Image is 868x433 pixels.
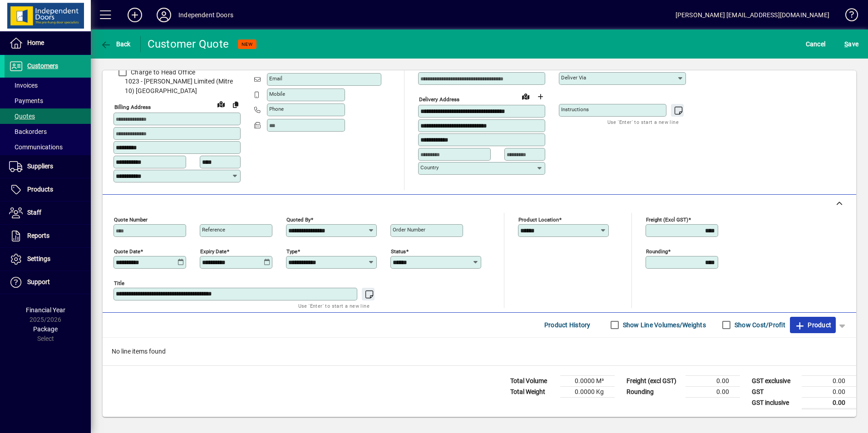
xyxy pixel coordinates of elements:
td: 0.00 [802,386,856,397]
a: Staff [5,202,91,224]
button: Product History [541,317,594,333]
td: 0.00 [686,386,740,397]
mat-label: Order number [393,226,425,233]
mat-label: Instructions [561,106,589,113]
span: Reports [27,232,49,239]
span: Support [27,278,50,285]
button: Save [842,36,861,52]
td: Total Weight [506,386,560,397]
span: Back [100,40,131,48]
span: Product [794,318,831,332]
mat-label: Freight (excl GST) [646,216,688,222]
label: Show Cost/Profit [733,320,785,330]
mat-label: Expiry date [200,248,227,254]
mat-label: Status [391,248,406,254]
td: Rounding [622,386,686,397]
a: Support [5,271,91,294]
mat-label: Phone [269,106,284,112]
mat-label: Quoted by [286,216,311,222]
div: No line items found [103,338,856,365]
span: Financial Year [26,306,65,314]
div: Independent Doors [178,8,233,22]
td: 0.00 [802,375,856,386]
span: Package [33,325,58,333]
span: S [844,40,848,48]
span: Product History [544,318,591,332]
a: Quotes [5,108,91,124]
a: Suppliers [5,155,91,178]
div: Customer Quote [148,37,229,51]
label: Show Line Volumes/Weights [621,320,706,330]
app-page-header-button: Back [91,36,141,52]
mat-label: Rounding [646,248,668,254]
a: Reports [5,225,91,247]
td: 0.00 [686,375,740,386]
div: [PERSON_NAME] [EMAIL_ADDRESS][DOMAIN_NAME] [676,8,829,22]
span: Customers [27,62,58,69]
mat-label: Email [269,75,282,82]
mat-label: Country [420,164,439,171]
td: GST exclusive [747,375,802,386]
span: Quotes [9,113,35,120]
td: GST [747,386,802,397]
mat-label: Deliver via [561,74,586,81]
mat-label: Quote number [114,216,148,222]
span: Staff [27,209,41,216]
td: 0.00 [802,397,856,408]
a: Settings [5,248,91,271]
button: Copy to Delivery address [228,97,243,112]
span: Settings [27,255,50,262]
mat-hint: Use 'Enter' to start a new line [298,300,370,311]
td: 0.0000 M³ [560,375,615,386]
td: GST inclusive [747,397,802,408]
mat-label: Title [114,280,124,286]
a: View on map [214,97,228,111]
span: NEW [242,41,253,47]
a: Home [5,32,91,54]
button: Back [98,36,133,52]
button: Profile [149,7,178,23]
span: Products [27,186,53,193]
button: Add [120,7,149,23]
mat-label: Product location [518,216,559,222]
td: Total Volume [506,375,560,386]
span: Suppliers [27,162,53,170]
a: Backorders [5,124,91,139]
a: Knowledge Base [838,2,857,31]
button: Product [790,317,836,333]
mat-label: Mobile [269,91,285,97]
span: Payments [9,97,43,104]
span: 1023 - [PERSON_NAME] Limited (Mitre 10) [GEOGRAPHIC_DATA] [113,77,241,96]
a: Products [5,178,91,201]
a: Payments [5,93,91,108]
button: Choose address [533,89,547,104]
td: Freight (excl GST) [622,375,686,386]
span: Invoices [9,82,38,89]
td: 0.0000 Kg [560,386,615,397]
span: Cancel [806,37,826,51]
a: Communications [5,139,91,155]
span: Backorders [9,128,47,135]
label: Charge to Head Office [129,68,195,77]
mat-label: Reference [202,226,225,233]
span: ave [844,37,858,51]
mat-label: Type [286,248,297,254]
a: Invoices [5,78,91,93]
button: Cancel [804,36,828,52]
span: Home [27,39,44,46]
mat-label: Quote date [114,248,140,254]
a: View on map [518,89,533,103]
mat-hint: Use 'Enter' to start a new line [607,117,679,127]
span: Communications [9,143,63,151]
